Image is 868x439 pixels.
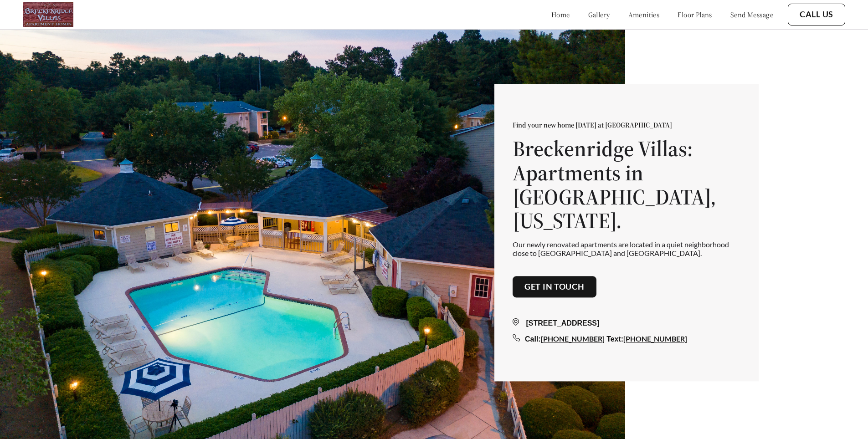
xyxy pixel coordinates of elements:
p: Our newly renovated apartments are located in a quiet neighborhood close to [GEOGRAPHIC_DATA] and... [513,240,740,258]
a: amenities [628,10,660,19]
div: [STREET_ADDRESS] [513,318,740,329]
p: Find your new home [DATE] at [GEOGRAPHIC_DATA] [513,120,740,129]
span: Text: [606,336,623,343]
button: Get in touch [513,276,596,298]
a: floor plans [678,10,712,19]
span: Call: [525,336,541,343]
a: send message [730,10,773,19]
a: Get in touch [524,282,585,292]
a: [PHONE_NUMBER] [623,335,687,343]
h1: Breckenridge Villas: Apartments in [GEOGRAPHIC_DATA], [US_STATE]. [513,137,740,233]
img: logo.png [23,2,73,27]
a: [PHONE_NUMBER] [541,335,605,343]
a: Call Us [800,10,833,20]
button: Call Us [788,4,845,26]
a: home [551,10,570,19]
a: gallery [588,10,610,19]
